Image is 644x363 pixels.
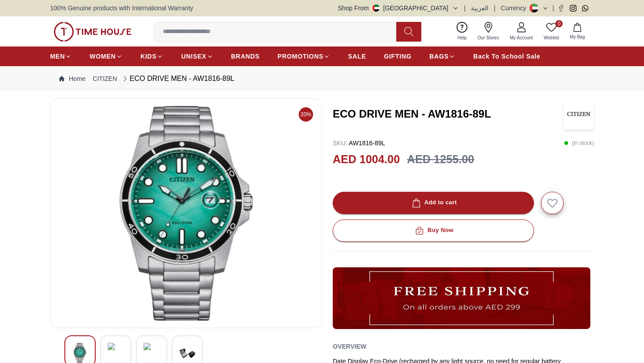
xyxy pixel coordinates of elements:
[93,74,117,83] a: CITIZEN
[333,107,563,121] h3: ECO DRIVE MEN - AW1816-89L
[50,4,193,13] span: 100% Genuine products with International Warranty
[494,4,496,13] span: |
[552,4,554,13] span: |
[278,48,330,64] a: PROMOTIONS
[566,34,589,40] span: My Bag
[181,48,213,64] a: UNISEX
[121,73,234,84] div: ECO DRIVE MEN - AW1816-89L
[373,4,380,12] img: United Arab Emirates
[540,34,563,41] span: Wishlist
[582,5,589,12] a: Whatsapp
[50,48,72,64] a: MEN
[333,139,347,147] span: SKU :
[474,34,503,41] span: Our Stores
[454,34,470,41] span: Help
[89,52,116,61] span: WOMEN
[413,225,453,236] div: Buy Now
[384,48,411,64] a: GIFTING
[50,66,594,91] nav: Breadcrumb
[410,198,457,208] div: Add to cart
[58,106,314,321] img: ECO DRIVE MEN - AW1816-89L
[140,52,157,61] span: KIDS
[348,48,366,64] a: SALE
[570,5,576,12] a: Instagram
[407,151,474,168] h3: AED 1255.00
[299,107,313,122] span: 20%
[452,20,472,43] a: Help
[384,52,411,61] span: GIFTING
[564,21,590,42] button: My Bag
[231,48,260,64] a: BRANDS
[429,52,449,61] span: BAGS
[108,343,124,359] img: ECO DRIVE MEN - AW1816-89L
[555,20,563,27] span: 0
[333,151,400,168] h2: AED 1004.00
[464,4,466,13] span: |
[472,20,504,43] a: Our Stores
[473,48,540,64] a: Back To School Sale
[429,48,455,64] a: BAGS
[333,192,534,214] button: Add to cart
[564,139,594,148] p: ( In stock )
[558,5,564,12] a: Facebook
[333,139,385,148] p: AW1816-89L
[59,74,85,83] a: Home
[54,22,131,42] img: ...
[538,20,564,43] a: 0Wishlist
[473,52,540,61] span: Back To School Sale
[506,34,537,41] span: My Account
[563,98,594,130] img: ECO DRIVE MEN - AW1816-89L
[144,343,160,359] img: ECO DRIVE MEN - AW1816-89L
[348,52,366,61] span: SALE
[278,52,324,61] span: PROMOTIONS
[50,52,65,61] span: MEN
[333,267,590,329] img: ...
[338,4,459,13] button: Shop From[GEOGRAPHIC_DATA]
[231,52,260,61] span: BRANDS
[333,219,534,242] button: Buy Now
[471,4,488,13] button: العربية
[501,4,530,13] div: Currency
[89,48,123,64] a: WOMEN
[333,340,366,353] h2: Overview
[140,48,163,64] a: KIDS
[181,52,206,61] span: UNISEX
